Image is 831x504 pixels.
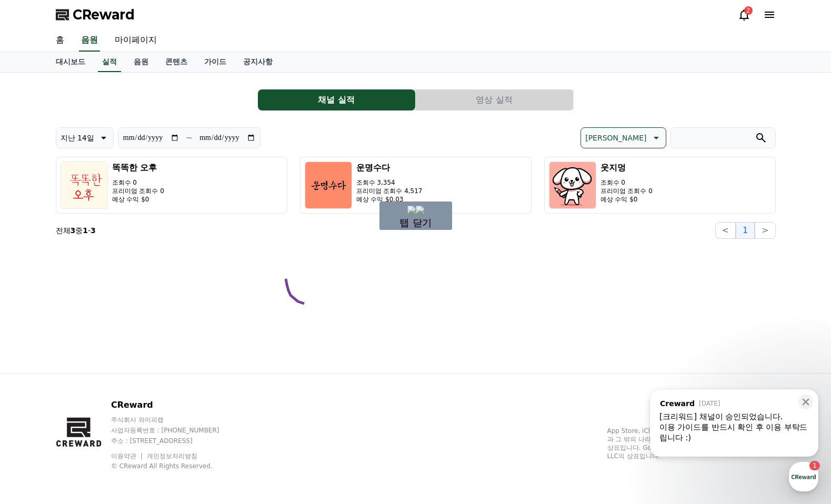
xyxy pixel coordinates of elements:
span: 홈 [33,349,39,358]
a: 설정 [136,334,202,360]
span: 설정 [163,349,175,358]
span: 대화 [96,350,109,358]
a: 1대화 [69,334,136,360]
span: 1 [107,333,111,341]
a: 홈 [3,334,69,360]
